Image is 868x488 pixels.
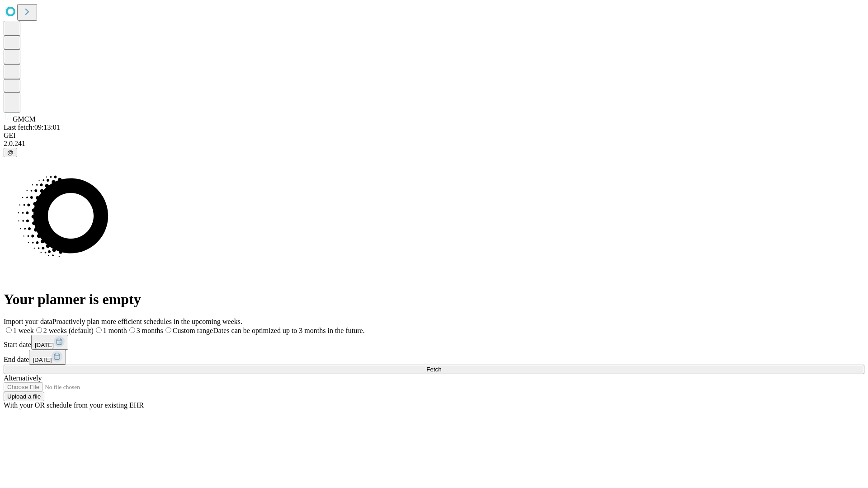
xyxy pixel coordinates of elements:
[36,327,42,333] input: 2 weeks (default)
[4,131,864,140] div: GEI
[4,318,52,325] span: Import your data
[13,327,34,334] span: 1 week
[43,327,94,334] span: 2 weeks (default)
[165,327,171,333] input: Custom rangeDates can be optimized up to 3 months in the future.
[4,148,17,157] button: @
[213,327,364,334] span: Dates can be optimized up to 3 months in the future.
[4,401,144,409] span: With your OR schedule from your existing EHR
[29,350,66,365] button: [DATE]
[4,140,864,148] div: 2.0.241
[129,327,135,333] input: 3 months
[4,123,60,131] span: Last fetch: 09:13:01
[35,342,54,348] span: [DATE]
[4,374,42,382] span: Alternatively
[31,335,68,350] button: [DATE]
[103,327,127,334] span: 1 month
[4,335,864,350] div: Start date
[52,318,242,325] span: Proactively plan more efficient schedules in the upcoming weeks.
[4,350,864,365] div: End date
[7,149,14,156] span: @
[4,291,864,308] h1: Your planner is empty
[6,327,12,333] input: 1 week
[173,327,213,334] span: Custom range
[4,392,44,401] button: Upload a file
[96,327,102,333] input: 1 month
[426,366,441,373] span: Fetch
[137,327,163,334] span: 3 months
[33,357,52,363] span: [DATE]
[13,115,36,123] span: GMCM
[4,365,864,374] button: Fetch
